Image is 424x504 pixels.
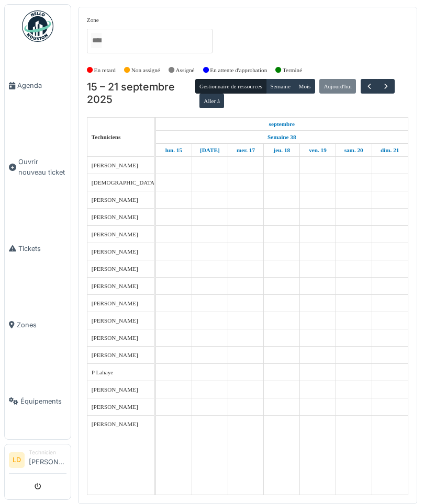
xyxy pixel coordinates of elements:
button: Précédent [361,79,378,94]
button: Aujourd'hui [319,79,356,94]
span: [PERSON_NAME] [92,317,138,324]
a: 21 septembre 2025 [378,144,401,157]
button: Semaine [266,79,295,94]
span: [PERSON_NAME] [92,266,138,272]
span: [PERSON_NAME] [92,386,138,393]
span: [PERSON_NAME] [92,404,138,410]
button: Suivant [377,79,395,94]
span: [PERSON_NAME] [92,231,138,237]
span: [PERSON_NAME] [92,162,138,168]
span: Ouvrir nouveau ticket [18,157,66,177]
img: Badge_color-CXgf-gQk.svg [22,10,53,42]
span: Techniciens [92,134,121,140]
span: Tickets [18,244,66,254]
span: Zones [17,320,66,330]
span: [PERSON_NAME] [92,352,138,358]
button: Mois [294,79,315,94]
span: [PERSON_NAME] [92,214,138,220]
span: [PERSON_NAME] [92,283,138,289]
button: Aller à [199,94,224,108]
label: Non assigné [131,66,160,75]
a: 19 septembre 2025 [306,144,329,157]
a: Agenda [5,48,71,124]
a: Semaine 38 [265,131,298,144]
li: [PERSON_NAME] [29,449,66,471]
input: Tous [91,33,102,48]
label: Terminé [283,66,302,75]
a: Zones [5,287,71,363]
h2: 15 – 21 septembre 2025 [87,81,195,106]
span: Agenda [17,81,66,90]
span: [PERSON_NAME] [92,421,138,427]
label: Assigné [176,66,195,75]
div: Technicien [29,449,66,456]
span: [PERSON_NAME] [92,335,138,341]
a: Équipements [5,363,71,439]
span: [PERSON_NAME] [92,197,138,203]
label: En retard [94,66,116,75]
a: Tickets [5,210,71,287]
a: 20 septembre 2025 [342,144,366,157]
span: P Lahaye [92,369,114,375]
span: [PERSON_NAME] [92,248,138,255]
a: 15 septembre 2025 [266,118,298,131]
span: Équipements [20,396,66,406]
a: 15 septembre 2025 [163,144,185,157]
a: 18 septembre 2025 [271,144,293,157]
label: En attente d'approbation [210,66,267,75]
span: [PERSON_NAME] [92,300,138,306]
button: Gestionnaire de ressources [195,79,266,94]
a: Ouvrir nouveau ticket [5,124,71,210]
label: Zone [87,16,99,25]
span: [DEMOGRAPHIC_DATA][PERSON_NAME] [92,179,203,186]
a: 17 septembre 2025 [234,144,258,157]
a: LD Technicien[PERSON_NAME] [9,449,66,474]
li: LD [9,452,25,468]
a: 16 septembre 2025 [197,144,222,157]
